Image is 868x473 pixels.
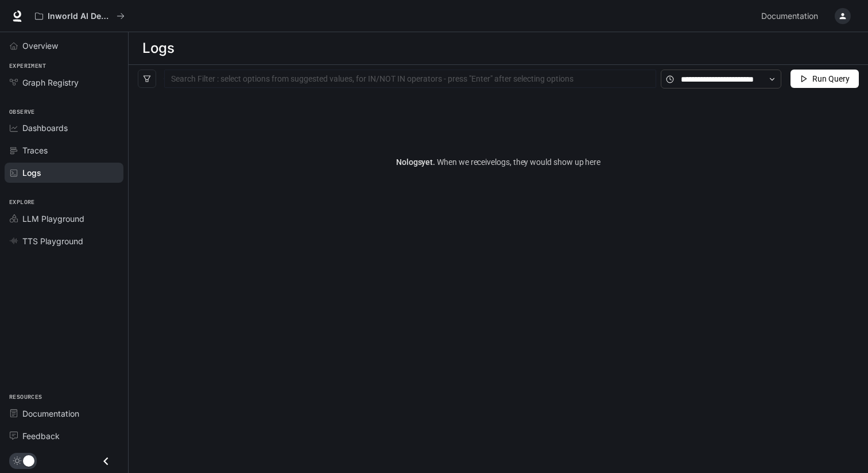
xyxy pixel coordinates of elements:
[22,40,58,52] span: Overview
[5,163,123,183] a: Logs
[22,235,83,247] span: TTS Playground
[435,157,600,167] span: When we receive logs , they would show up here
[22,76,79,89] span: Graph Registry
[5,36,123,56] a: Overview
[22,213,84,225] span: LLM Playground
[5,209,123,229] a: LLM Playground
[790,70,859,88] button: Run Query
[396,156,600,168] article: No logs yet.
[142,37,174,60] h1: Logs
[30,5,130,28] button: All workspaces
[22,144,48,156] span: Traces
[22,407,79,420] span: Documentation
[22,430,60,442] span: Feedback
[23,454,34,467] span: Dark mode toggle
[812,72,850,85] span: Run Query
[93,449,119,473] button: Close drawer
[5,231,123,251] a: TTS Playground
[22,167,41,179] span: Logs
[22,122,68,134] span: Dashboards
[757,5,827,28] a: Documentation
[5,426,123,446] a: Feedback
[5,72,123,93] a: Graph Registry
[138,70,156,88] button: filter
[5,118,123,138] a: Dashboards
[143,75,151,83] span: filter
[48,11,112,21] p: Inworld AI Demos
[5,140,123,160] a: Traces
[5,403,123,424] a: Documentation
[761,9,818,24] span: Documentation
